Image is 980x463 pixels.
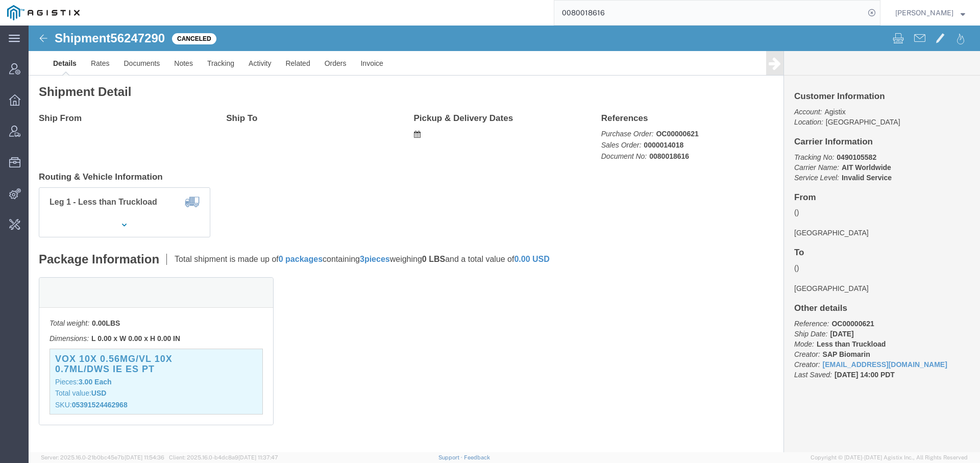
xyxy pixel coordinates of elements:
iframe: To enrich screen reader interactions, please activate Accessibility in Grammarly extension settings [29,26,980,452]
a: Feedback [464,454,490,460]
span: [DATE] 11:37:47 [238,454,278,460]
input: Search for shipment number, reference number [554,1,865,25]
button: [PERSON_NAME] [895,7,966,19]
span: Abbie Wilkiemeyer [895,7,953,18]
span: Client: 2025.16.0-b4dc8a9 [169,454,278,460]
span: Server: 2025.16.0-21b0bc45e7b [41,454,164,460]
a: Support [438,454,464,460]
span: [DATE] 11:54:36 [125,454,164,460]
img: logo [7,5,80,20]
span: Copyright © [DATE]-[DATE] Agistix Inc., All Rights Reserved [811,453,968,462]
